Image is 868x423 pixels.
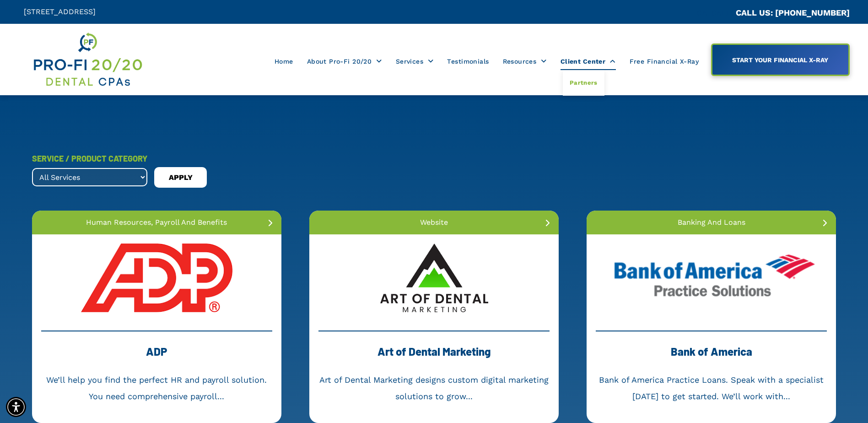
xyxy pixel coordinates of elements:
[318,341,550,372] div: Art of Dental Marketing
[6,397,26,417] div: Accessibility Menu
[697,9,736,17] span: CA::CALLC
[729,52,831,68] span: START YOUR FINANCIAL X-RAY
[41,341,272,372] div: ADP
[389,53,441,70] a: Services
[596,341,827,372] div: Bank of America
[318,372,550,405] div: Art of Dental Marketing designs custom digital marketing solutions to grow...
[561,53,616,70] span: Client Center
[711,43,850,76] a: START YOUR FINANCIAL X-RAY
[268,53,300,70] a: Home
[24,7,96,16] span: [STREET_ADDRESS]
[32,150,147,167] div: SERVICE / PRODUCT CATEGORY
[554,53,623,70] a: Client Center
[169,170,193,185] span: APPLY
[440,53,496,70] a: Testimonials
[41,372,272,405] div: We’ll help you find the perfect HR and payroll solution. You need comprehensive payroll...
[736,8,850,17] a: CALL US: [PHONE_NUMBER]
[563,70,604,96] a: Partners
[596,372,827,405] div: Bank of America Practice Loans. Speak with a specialist [DATE] to get started. We’ll work with...
[32,31,143,88] img: Get Dental CPA Consulting, Bookkeeping, & Bank Loans
[300,53,389,70] a: About Pro-Fi 20/20
[496,53,554,70] a: Resources
[570,77,598,89] span: Partners
[623,53,706,70] a: Free Financial X-Ray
